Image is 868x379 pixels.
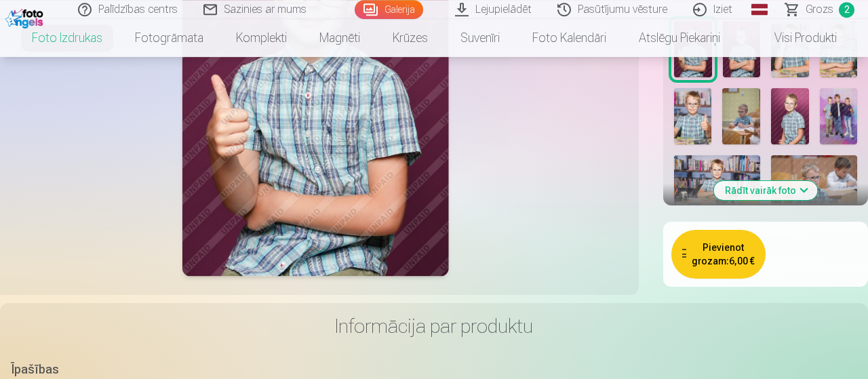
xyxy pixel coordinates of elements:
a: Atslēgu piekariņi [623,19,736,57]
h3: Informācija par produktu [11,314,857,338]
a: Komplekti [220,19,303,57]
span: Grozs [806,1,833,18]
a: Foto kalendāri [516,19,623,57]
button: Pievienot grozam:6,00 € [671,230,766,279]
button: Rādīt vairāk foto [714,181,818,200]
a: Fotogrāmata [119,19,220,57]
a: Visi produkti [736,19,853,57]
a: Magnēti [303,19,376,57]
img: /fa1 [5,5,47,28]
a: Foto izdrukas [16,19,119,57]
div: Īpašības [11,360,101,379]
span: 2 [839,2,854,18]
a: Krūzes [376,19,444,57]
a: Suvenīri [444,19,516,57]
